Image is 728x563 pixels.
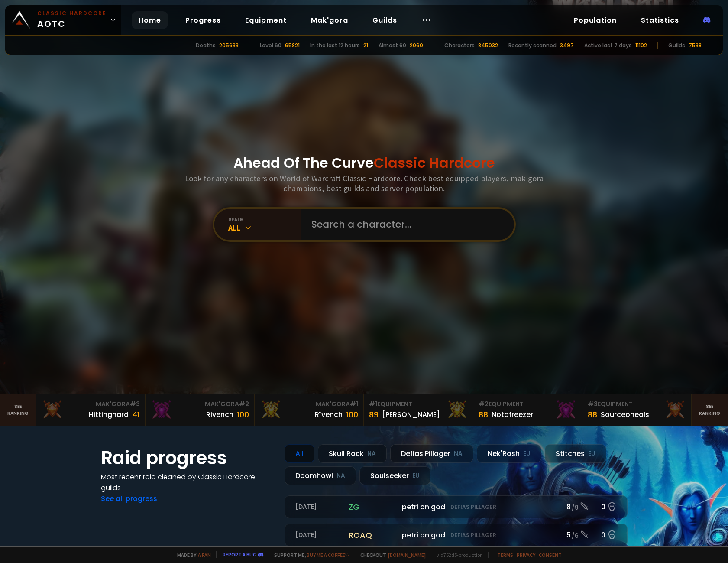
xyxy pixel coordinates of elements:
[388,552,426,558] a: [DOMAIN_NAME]
[492,409,533,420] div: Notafreezer
[196,42,216,49] div: Deaths
[228,216,301,223] div: realm
[346,409,358,420] div: 100
[101,494,157,504] a: See all progress
[359,466,430,485] div: Soulseeker
[336,472,345,480] small: NA
[473,394,582,426] a: #2Equipment88Notafreezer
[255,394,364,426] a: Mak'Gora#1Rîvench100
[379,42,406,49] div: Almost 60
[206,409,233,420] div: Rivench
[36,394,146,426] a: Mak'Gora#3Hittinghard41
[151,400,249,409] div: Mak'Gora
[363,42,368,49] div: 21
[101,444,274,472] h1: Raid progress
[233,153,495,173] h1: Ahead Of The Curve
[588,400,686,409] div: Equipment
[181,173,547,193] h3: Look for any characters on World of Warcraft Classic Hardcore. Check best equipped players, mak'g...
[582,394,692,426] a: #3Equipment88Sourceoheals
[130,400,140,408] span: # 3
[584,42,632,49] div: Active last 7 days
[364,394,473,426] a: #1Equipment89[PERSON_NAME]
[382,409,440,420] div: [PERSON_NAME]
[198,552,211,558] a: a fan
[89,409,129,420] div: Hittinghard
[350,400,358,408] span: # 1
[390,444,473,463] div: Defias Pillager
[132,11,168,29] a: Home
[369,409,379,420] div: 89
[42,400,140,409] div: Mak'Gora
[304,11,355,29] a: Mak'gora
[668,42,685,49] div: Guilds
[374,153,495,172] span: Classic Hardcore
[497,552,513,558] a: Terms
[306,209,504,240] input: Search a character...
[223,551,256,558] a: Report a bug
[366,11,404,29] a: Guilds
[508,42,557,49] div: Recently scanned
[285,524,628,547] a: [DATE]roaqpetri on godDefias Pillager5 /60
[37,10,107,17] small: Classic Hardcore
[444,42,475,49] div: Characters
[545,444,606,463] div: Stitches
[172,552,211,558] span: Made by
[539,552,562,558] a: Consent
[517,552,535,558] a: Privacy
[431,552,483,558] span: v. d752d5 - production
[634,11,686,29] a: Statistics
[310,42,360,49] div: In the last 12 hours
[560,42,574,49] div: 3497
[237,409,249,420] div: 100
[588,409,597,420] div: 88
[178,11,228,29] a: Progress
[601,409,649,420] div: Sourceoheals
[477,444,541,463] div: Nek'Rosh
[369,400,467,409] div: Equipment
[369,400,377,408] span: # 1
[5,5,121,35] a: Classic HardcoreAOTC
[412,472,420,480] small: EU
[37,10,107,30] span: AOTC
[285,42,300,49] div: 65821
[410,42,423,49] div: 2060
[355,552,426,558] span: Checkout
[689,42,702,49] div: 7538
[239,400,249,408] span: # 2
[101,472,274,493] h4: Most recent raid cleaned by Classic Hardcore guilds
[588,400,598,408] span: # 3
[146,394,255,426] a: Mak'Gora#2Rivench100
[478,42,498,49] div: 845032
[285,466,356,485] div: Doomhowl
[479,409,488,420] div: 88
[269,552,349,558] span: Support me,
[635,42,647,49] div: 11102
[219,42,239,49] div: 205633
[285,444,314,463] div: All
[238,11,294,29] a: Equipment
[567,11,624,29] a: Population
[692,394,728,426] a: Seeranking
[523,449,531,458] small: EU
[479,400,489,408] span: # 2
[260,400,358,409] div: Mak'Gora
[479,400,577,409] div: Equipment
[228,223,301,233] div: All
[318,444,387,463] div: Skull Rock
[454,449,463,458] small: NA
[132,409,140,420] div: 41
[588,449,595,458] small: EU
[307,552,349,558] a: Buy me a coffee
[315,409,343,420] div: Rîvench
[285,495,628,518] a: [DATE]zgpetri on godDefias Pillager8 /90
[260,42,281,49] div: Level 60
[367,449,376,458] small: NA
